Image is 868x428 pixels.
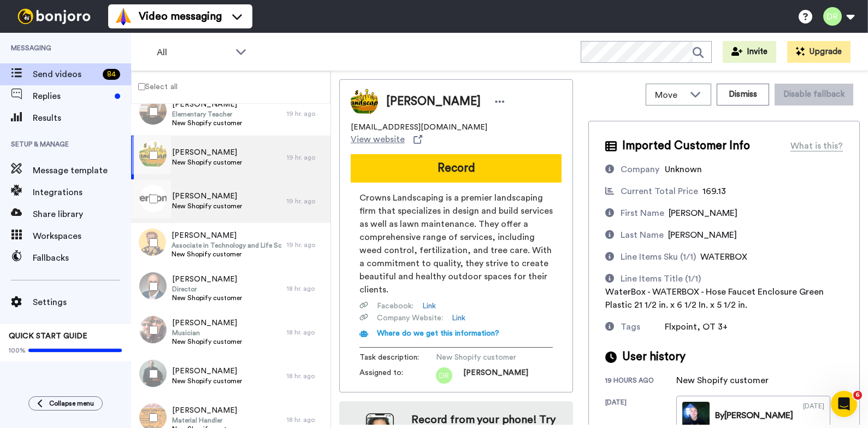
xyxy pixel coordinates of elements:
div: 18 hr. ago [287,284,325,293]
img: bj-logo-header-white.svg [13,9,95,24]
div: What is this? [790,139,843,153]
label: Select all [132,80,178,93]
span: New Shopify customer [172,158,242,167]
a: Link [452,313,465,324]
div: 19 hours ago [605,376,676,387]
div: Current Total Price [621,185,698,198]
button: Invite [723,41,776,63]
span: [PERSON_NAME] [172,147,242,158]
div: Last Name [621,228,664,242]
span: Integrations [33,186,131,199]
span: Material Handler [172,416,242,425]
div: Line Items Title (1/1) [621,272,701,285]
button: Collapse menu [28,396,103,411]
div: 19 hr. ago [287,153,325,162]
button: Upgrade [787,41,851,63]
div: Tags [621,320,640,333]
span: Task description : [359,352,436,363]
span: [PERSON_NAME] [172,191,242,202]
span: Unknown [665,165,702,174]
span: Elementary Teacher [172,110,242,119]
img: vm-color.svg [115,8,132,25]
span: WaterBox - WATERBOX - Hose Faucet Enclosure Green Plastic 21 1/2 in. x 6 1/2 In. x 5 1/2 in. [605,288,824,309]
iframe: Intercom live chat [831,391,857,417]
span: All [157,46,230,59]
span: 100% [9,346,26,355]
span: Message template [33,164,131,177]
span: WATERBOX [700,253,747,261]
span: [PERSON_NAME] [172,274,242,285]
span: New Shopify customer [172,202,242,210]
span: Settings [33,296,131,309]
span: New Shopify customer [172,294,242,302]
span: Video messaging [139,9,222,24]
span: Facebook : [377,301,414,312]
span: Results [33,112,131,125]
span: Replies [33,90,110,103]
span: Assigned to: [359,367,436,384]
span: New Shopify customer [172,337,242,346]
span: Workspaces [33,230,131,243]
div: 18 hr. ago [287,328,325,337]
span: QUICK START GUIDE [9,332,87,340]
span: [PERSON_NAME] [172,230,281,241]
span: New Shopify customer [172,119,242,127]
div: First Name [621,207,664,220]
span: Musician [172,329,242,337]
div: 18 hr. ago [287,415,325,424]
span: Associate in Technology and Life Sciences [172,241,281,250]
div: 19 hr. ago [287,197,325,206]
span: Collapse menu [49,399,94,408]
span: [PERSON_NAME] [172,405,242,416]
span: Where do we get this information? [377,330,499,337]
span: 169.13 [702,187,726,196]
button: Record [351,154,562,183]
div: New Shopify customer [676,374,769,387]
span: New Shopify customer [172,377,242,385]
span: [PERSON_NAME] [463,367,528,384]
div: By [PERSON_NAME] [715,409,793,422]
span: Company Website : [377,313,443,324]
div: 19 hr. ago [287,241,325,249]
button: Dismiss [717,84,769,105]
span: [PERSON_NAME] [668,231,737,239]
span: [PERSON_NAME] [172,99,242,110]
span: [PERSON_NAME] [172,366,242,377]
span: 6 [853,391,862,400]
div: Company [621,163,659,176]
span: View website [351,133,405,146]
div: 18 hr. ago [287,372,325,380]
span: Fallbacks [33,251,131,265]
span: Move [655,89,684,102]
span: [PERSON_NAME] [669,209,737,218]
span: Imported Customer Info [622,138,750,154]
span: [EMAIL_ADDRESS][DOMAIN_NAME] [351,122,487,133]
button: Disable fallback [775,84,853,105]
span: Share library [33,208,131,221]
img: Image of Cameron Crownover [351,88,378,115]
span: Director [172,285,242,294]
div: 84 [103,69,120,80]
span: [PERSON_NAME] [172,318,242,329]
span: New Shopify customer [172,250,281,259]
img: dr.png [436,367,452,384]
span: New Shopify customer [436,352,540,363]
span: Crowns Landscaping is a premier landscaping firm that specializes in design and build services as... [359,191,553,296]
a: View website [351,133,422,146]
input: Select all [138,83,145,90]
span: Flxpoint, OT 3+ [665,323,728,331]
span: User history [622,349,686,365]
div: 19 hr. ago [287,109,325,118]
span: [PERSON_NAME] [386,93,481,110]
span: Send videos [33,68,98,81]
div: Line Items Sku (1/1) [621,250,696,263]
a: Link [422,301,436,312]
